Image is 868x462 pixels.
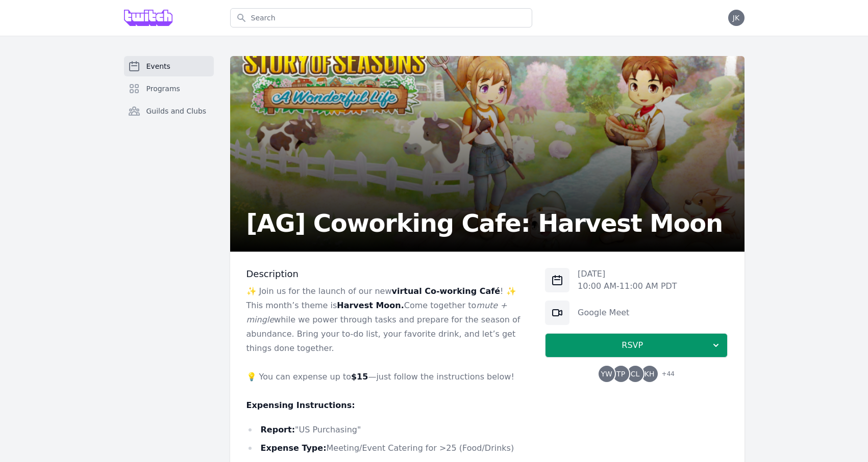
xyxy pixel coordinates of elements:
button: RSVP [545,333,728,358]
p: ✨ Join us for the launch of our new ! ✨ This month’s theme is Come together to while we power thr... [246,284,529,356]
span: + 44 [656,368,675,382]
strong: Expense Type: [261,443,327,453]
em: mute + mingle [246,301,507,324]
strong: $15 [351,372,368,382]
a: Events [124,56,214,76]
input: Search [230,8,532,28]
p: 💡 You can expense up to —just follow the instructions below! [246,370,529,384]
nav: Sidebar [124,56,214,138]
strong: Harvest Moon. [337,301,404,310]
p: 10:00 AM - 11:00 AM PDT [578,280,677,292]
span: TP [616,370,625,377]
span: Programs [146,84,180,94]
h3: Description [246,268,529,280]
li: "US Purchasing" [246,423,529,437]
span: RSVP [554,339,711,351]
a: Programs [124,78,214,99]
span: CL [631,370,640,377]
span: KH [644,370,655,377]
strong: virtual Co-working Café [391,286,500,296]
a: Guilds and Clubs [124,101,214,121]
button: JK [728,10,745,26]
span: Events [146,61,170,71]
strong: Expensing Instructions: [246,400,355,410]
a: Google Meet [578,308,629,317]
span: Guilds and Clubs [146,106,207,116]
img: Grove [124,10,173,26]
span: YW [601,370,612,377]
li: Meeting/Event Catering for >25 (Food/Drinks) [246,441,529,455]
span: JK [733,14,739,21]
p: [DATE] [578,268,677,280]
h2: [AG] Coworking Cafe: Harvest Moon [246,211,723,235]
strong: Report: [261,425,295,434]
